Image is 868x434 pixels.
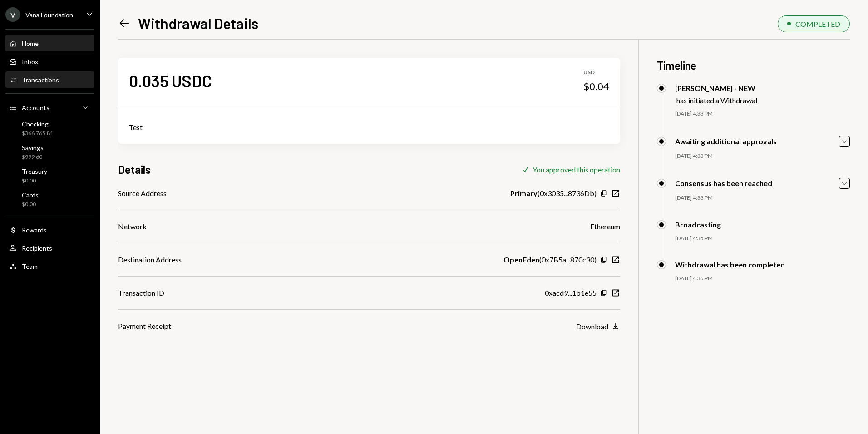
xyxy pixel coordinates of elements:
div: Test [129,122,609,133]
div: Awaiting additional approvals [675,137,777,146]
div: You approved this operation [533,165,620,174]
a: Team [5,258,94,274]
h1: Withdrawal Details [138,14,258,32]
div: Cards [22,191,39,199]
div: has initiated a Withdrawal [676,96,757,105]
div: [PERSON_NAME] - NEW [675,84,757,92]
div: COMPLETED [795,20,840,28]
div: V [5,7,20,22]
div: $0.04 [583,80,609,93]
div: ( 0x7B5a...870c30 ) [503,254,597,265]
div: USD [583,69,609,76]
div: Consensus has been reached [675,179,772,187]
a: Home [5,35,94,51]
a: Recipients [5,240,94,256]
b: OpenEden [503,254,539,265]
div: Transaction ID [118,288,164,298]
a: Savings$999.60 [5,141,94,163]
button: Download [576,322,620,332]
div: Download [576,322,608,331]
div: [DATE] 4:35 PM [675,235,850,242]
div: $0.00 [22,201,39,208]
div: [DATE] 4:33 PM [675,110,850,118]
div: Ethereum [590,221,620,232]
a: Treasury$0.00 [5,165,94,187]
div: [DATE] 4:35 PM [675,275,850,283]
div: Inbox [22,58,38,66]
div: Team [22,262,38,270]
div: $0.00 [22,177,47,185]
div: Transactions [22,76,59,84]
a: Cards$0.00 [5,188,94,210]
b: Primary [510,188,538,199]
h3: Details [118,162,151,177]
a: Checking$366,765.81 [5,117,94,139]
a: Inbox [5,53,94,70]
div: [DATE] 4:33 PM [675,152,850,160]
div: 0xacd9...1b1e55 [545,288,597,298]
div: $999.60 [22,153,44,161]
div: Source Address [118,188,167,199]
div: Broadcasting [675,220,721,229]
a: Transactions [5,71,94,88]
div: Rewards [22,226,47,234]
div: Vana Foundation [25,11,73,19]
div: Withdrawal has been completed [675,260,785,269]
a: Accounts [5,99,94,116]
div: 0.035 USDC [129,71,212,91]
div: Home [22,40,39,47]
div: Savings [22,144,44,151]
div: Treasury [22,167,47,175]
div: Network [118,221,147,232]
h3: Timeline [657,58,850,73]
div: Checking [22,120,53,128]
div: ( 0x3035...8736Db ) [510,188,597,199]
div: [DATE] 4:33 PM [675,194,850,202]
div: Payment Receipt [118,321,171,332]
a: Rewards [5,222,94,238]
div: Recipients [22,244,52,252]
div: Accounts [22,104,49,111]
div: Destination Address [118,254,182,265]
div: $366,765.81 [22,130,53,137]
